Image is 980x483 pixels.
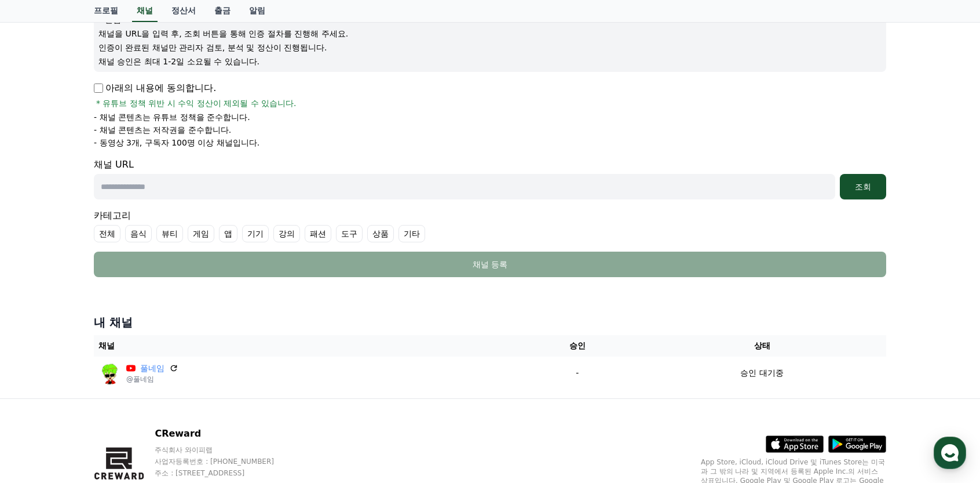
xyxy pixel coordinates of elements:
p: @풀네임 [126,375,178,384]
p: 채널 승인은 최대 1-2일 소요될 수 있습니다. [98,56,882,67]
span: * 유튜브 정책 위반 시 수익 정산이 제외될 수 있습니다. [96,97,297,109]
a: 설정 [149,368,222,397]
label: 패션 [305,225,331,242]
button: 채널 등록 [94,252,886,277]
div: 카테고리 [94,209,886,242]
span: 홈 [36,385,43,394]
h4: 내 채널 [94,314,886,331]
p: 사업자등록번호 : [PHONE_NUMBER] [155,457,296,466]
a: 대화 [76,368,149,397]
p: - 채널 콘텐츠는 저작권을 준수합니다. [94,124,231,136]
p: 채널을 URL을 입력 후, 조회 버튼을 통해 인증 절차를 진행해 주세요. [98,28,882,39]
label: 강의 [273,225,300,242]
label: 도구 [336,225,363,242]
p: 아래의 내용에 동의합니다. [94,81,216,95]
label: 게임 [188,225,214,242]
th: 상태 [638,335,886,357]
img: 풀네임 [98,361,122,384]
th: 채널 [94,335,517,357]
p: - 채널 콘텐츠는 유튜브 정책을 준수합니다. [94,111,250,123]
label: 앱 [219,225,237,242]
p: 주식회사 와이피랩 [155,445,296,455]
p: - [521,367,633,379]
button: 조회 [840,174,886,199]
label: 기기 [242,225,269,242]
p: 주소 : [STREET_ADDRESS] [155,469,296,478]
label: 전체 [94,225,120,242]
p: CReward [155,427,296,441]
div: 채널 등록 [117,259,863,270]
th: 승인 [517,335,638,357]
div: 채널 URL [94,158,886,199]
p: 인증이 완료된 채널만 관리자 검토, 분석 및 정산이 진행됩니다. [98,42,882,53]
label: 뷰티 [156,225,183,242]
p: 승인 대기중 [740,367,783,379]
span: 대화 [106,386,120,395]
label: 상품 [367,225,394,242]
label: 기타 [398,225,425,242]
a: 풀네임 [140,362,164,375]
label: 음식 [125,225,152,242]
span: 설정 [179,385,193,394]
p: - 동영상 3개, 구독자 100명 이상 채널입니다. [94,137,259,148]
div: 조회 [844,181,882,193]
a: 홈 [3,368,76,397]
